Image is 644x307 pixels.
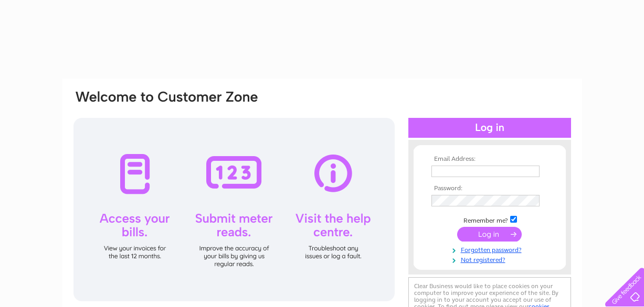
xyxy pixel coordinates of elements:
a: Forgotten password? [431,244,551,254]
th: Email Address: [429,156,551,163]
th: Password: [429,185,551,192]
a: Not registered? [431,254,551,264]
input: Submit [457,227,522,242]
td: Remember me? [429,214,551,225]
